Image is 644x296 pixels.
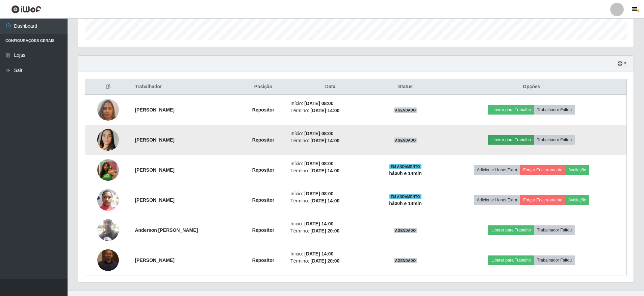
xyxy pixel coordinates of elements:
[97,249,119,271] img: 1756941690692.jpeg
[394,107,417,113] span: AGENDADO
[290,160,370,167] li: Início:
[252,107,274,113] strong: Repositor
[488,135,534,145] button: Liberar para Trabalho
[389,164,421,169] span: EM ANDAMENTO
[565,195,589,205] button: Avaliação
[97,121,119,159] img: 1748562791419.jpeg
[437,79,627,95] th: Opções
[252,167,274,173] strong: Repositor
[520,165,565,175] button: Forçar Encerramento
[290,190,370,197] li: Início:
[135,197,174,203] strong: [PERSON_NAME]
[286,79,374,95] th: Data
[290,137,370,144] li: Término:
[389,201,422,206] strong: há 00 h e 14 min
[97,216,119,244] img: 1756170415861.jpeg
[304,191,333,196] time: [DATE] 08:00
[474,195,520,205] button: Adicionar Horas Extra
[97,95,119,124] img: 1747253938286.jpeg
[488,255,534,265] button: Liberar para Trabalho
[135,167,174,173] strong: [PERSON_NAME]
[520,195,565,205] button: Forçar Encerramento
[310,108,339,113] time: [DATE] 14:00
[310,228,339,233] time: [DATE] 20:00
[394,138,417,143] span: AGENDADO
[290,130,370,137] li: Início:
[11,5,41,14] img: CoreUI Logo
[304,221,333,226] time: [DATE] 14:00
[488,225,534,235] button: Liberar para Trabalho
[131,79,240,95] th: Trabalhador
[304,131,333,136] time: [DATE] 08:00
[135,227,198,233] strong: Anderson [PERSON_NAME]
[310,258,339,264] time: [DATE] 20:00
[374,79,437,95] th: Status
[304,251,333,256] time: [DATE] 14:00
[290,250,370,257] li: Início:
[135,107,174,113] strong: [PERSON_NAME]
[290,107,370,114] li: Término:
[252,137,274,143] strong: Repositor
[240,79,286,95] th: Posição
[310,198,339,203] time: [DATE] 14:00
[135,257,174,263] strong: [PERSON_NAME]
[394,228,417,233] span: AGENDADO
[290,220,370,227] li: Início:
[534,255,575,265] button: Trabalhador Faltou
[534,225,575,235] button: Trabalhador Faltou
[304,101,333,106] time: [DATE] 08:00
[394,258,417,263] span: AGENDADO
[290,167,370,174] li: Término:
[97,156,119,184] img: 1749579597632.jpeg
[565,165,589,175] button: Avaliação
[252,197,274,203] strong: Repositor
[97,186,119,215] img: 1754944284584.jpeg
[252,257,274,263] strong: Repositor
[389,171,422,176] strong: há 00 h e 14 min
[488,105,534,115] button: Liberar para Trabalho
[474,165,520,175] button: Adicionar Horas Extra
[304,161,333,166] time: [DATE] 08:00
[290,100,370,107] li: Início:
[534,105,575,115] button: Trabalhador Faltou
[290,197,370,204] li: Término:
[534,135,575,145] button: Trabalhador Faltou
[290,257,370,265] li: Término:
[290,227,370,235] li: Término:
[135,137,174,143] strong: [PERSON_NAME]
[310,138,339,143] time: [DATE] 14:00
[310,168,339,173] time: [DATE] 14:00
[252,227,274,233] strong: Repositor
[389,194,421,199] span: EM ANDAMENTO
